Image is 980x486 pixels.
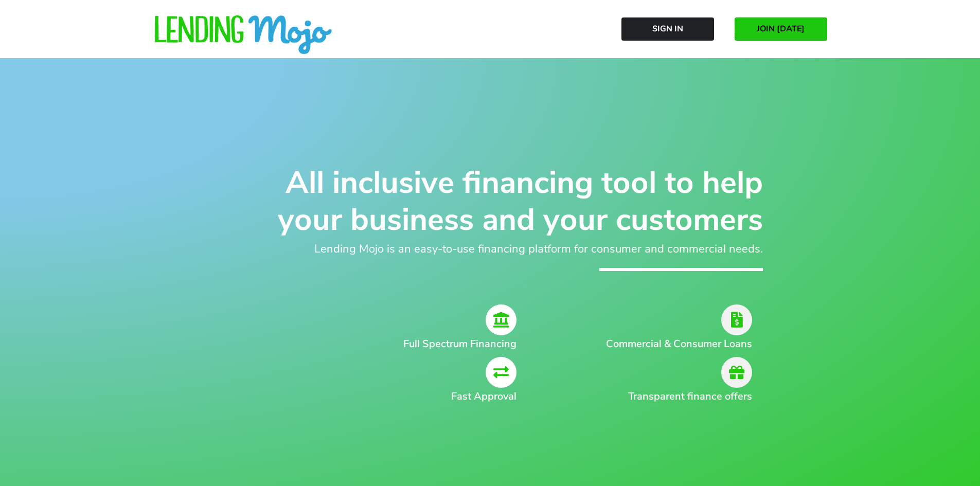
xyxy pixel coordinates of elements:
h2: Transparent finance offers [589,389,752,404]
h1: All inclusive financing tool to help your business and your customers [218,164,763,238]
span: Sign In [652,24,683,33]
a: Sign In [621,17,714,41]
span: JOIN [DATE] [757,24,805,33]
h2: Lending Mojo is an easy-to-use financing platform for consumer and commercial needs. [218,241,763,258]
img: lm-horizontal-logo [153,15,333,56]
h2: Fast Approval [264,389,517,404]
h2: Full Spectrum Financing [264,336,517,352]
a: JOIN [DATE] [735,17,827,41]
h2: Commercial & Consumer Loans [589,336,752,352]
